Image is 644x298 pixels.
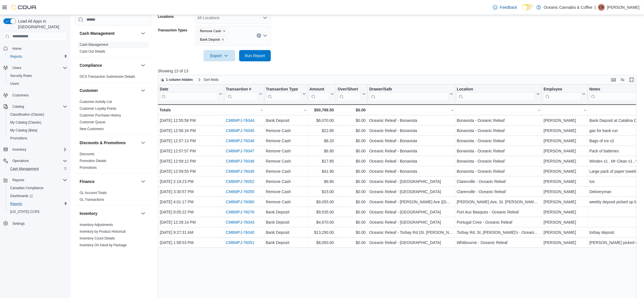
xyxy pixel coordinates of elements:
[226,169,254,174] a: CM8MPJ-76049
[226,179,254,184] a: CM8MPJ-76052
[80,31,115,36] h3: Cash Management
[266,87,301,92] div: Transaction Type
[200,28,221,34] span: Remove Cash
[75,189,151,205] div: Finance
[10,92,31,99] a: Customers
[226,200,254,204] a: CM8MPJ-76060
[10,64,67,71] span: Users
[257,33,261,38] button: Clear input
[80,113,121,117] a: Customer Purchase History
[8,135,30,142] a: Promotions
[80,127,104,131] a: New Customers
[309,127,334,134] div: $22.85
[10,177,27,183] button: Reports
[10,81,19,86] span: Users
[1,103,69,111] button: Catalog
[457,117,540,124] div: Bonavista - Oceanic Releaf
[80,179,139,184] button: Finance
[369,148,453,154] div: Oceanic Releaf - Bonavista
[337,148,365,154] div: $0.00
[8,111,67,118] span: Classification (Classic)
[80,230,126,234] a: Inventory by Product Historical
[222,29,226,33] button: Remove Remove Cash from selection in this group
[543,178,586,185] div: [PERSON_NAME]
[226,149,254,153] a: CM8MPJ-76047
[160,188,222,195] div: [DATE] 3:30:57 PM
[226,220,254,224] a: CM8MPJ-76043
[8,53,67,60] span: Reports
[1,44,69,53] button: Home
[80,49,105,53] a: Cash Out Details
[266,127,305,134] div: Remove Cash
[10,54,22,59] span: Reports
[543,158,586,165] div: [PERSON_NAME]
[10,167,39,171] span: Cash Management
[160,158,222,165] div: [DATE] 12:59:12 PM
[10,128,38,133] span: My Catalog (Beta)
[80,88,139,93] button: Customer
[337,87,361,92] div: Over/Short
[160,87,218,92] div: Date
[80,120,105,124] span: Customer Queue
[8,165,41,172] a: Cash Management
[160,107,222,113] div: Totals
[80,159,106,163] span: Promotion Details
[80,88,98,93] h3: Customer
[369,198,453,205] div: Oceanic Releaf - [PERSON_NAME] Ave ([GEOGRAPHIC_DATA][PERSON_NAME])
[309,87,334,101] button: Amount
[140,62,147,69] button: Compliance
[80,49,105,54] span: Cash Out Details
[8,80,21,87] a: Users
[12,93,29,98] span: Customers
[12,46,21,51] span: Home
[12,178,24,182] span: Reports
[8,80,67,87] span: Users
[80,191,107,195] a: GL Account Totals
[6,208,69,216] button: [US_STATE] CCRS
[6,184,69,192] button: Canadian Compliance
[598,4,605,11] div: Cristine Bartolome
[1,157,69,165] button: Operations
[522,4,534,10] input: Dark Mode
[10,136,27,141] span: Promotions
[337,178,365,185] div: $0.00
[309,158,334,165] div: $17.85
[500,5,517,10] span: Feedback
[197,28,228,34] span: Remove Cash
[628,76,635,83] button: Enter fullscreen
[543,87,581,101] div: Employee
[266,87,301,101] div: Transaction Type
[369,188,453,195] div: Oceanic Releaf - [GEOGRAPHIC_DATA]
[309,117,334,124] div: $6,070.00
[207,50,232,61] span: Export
[158,68,641,74] p: Showing 13 of 13
[263,16,267,20] button: Open list of options
[369,107,453,113] div: -
[544,4,593,11] p: Oceanic Cannabis & Coffee
[10,92,67,99] span: Customers
[6,80,69,88] button: Users
[369,178,453,185] div: Oceanic Releaf - [GEOGRAPHIC_DATA]
[10,220,67,227] span: Settings
[337,198,365,205] div: $0.00
[80,159,106,163] a: Promotion Details
[226,118,254,123] a: CM8MPJ-76044
[266,178,305,185] div: Remove Cash
[266,158,305,165] div: Remove Cash
[457,87,540,101] button: Location
[226,87,262,101] button: Transaction #
[337,209,365,215] div: $0.00
[543,219,586,226] div: [PERSON_NAME]
[266,209,305,215] div: Bank Deposit
[1,146,69,154] button: Inventory
[309,87,329,92] div: Amount
[457,198,540,205] div: [PERSON_NAME] Ave, St. [PERSON_NAME]’s - Oceanic Releaf
[75,98,151,135] div: Customer
[160,127,222,134] div: [DATE] 12:56:16 PM
[309,188,334,195] div: $15.00
[8,53,24,60] a: Reports
[80,100,112,104] span: Customer Activity List
[80,179,95,184] h3: Finance
[369,117,453,124] div: Oceanic Releaf - Bonavista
